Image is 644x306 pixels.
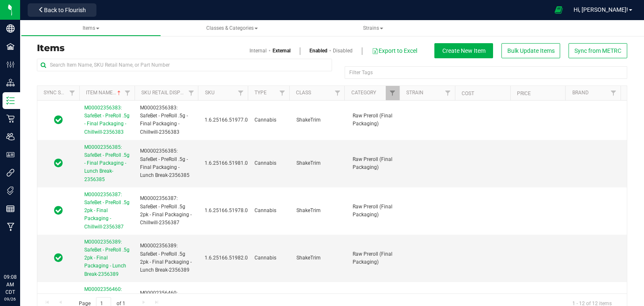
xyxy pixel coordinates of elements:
a: Filter [234,86,248,100]
span: In Sync [54,252,63,264]
a: Type [254,90,267,96]
span: Raw Preroll (Final Packaging) [353,203,398,219]
span: Cannabis [254,159,286,167]
span: M00002356383: SafeBet - PreRoll .5g - Final Packaging - Chillwill-2356383 [140,104,194,136]
span: M00002356385: SafeBet - PreRoll .5g - Final Packaging - Lunch Break-2356385 [140,147,194,179]
span: 1.6.25166.51981.0 [205,159,248,167]
inline-svg: Inventory [6,96,15,105]
inline-svg: Company [6,24,15,33]
span: Cannabis [254,116,286,124]
a: SKU [205,90,215,96]
span: M00002356389: SafeBet - PreRoll .5g 2pk - Final Packaging - Lunch Break-2356389 [140,242,194,274]
a: Enabled [309,47,327,54]
inline-svg: Retail [6,114,15,123]
a: Class [296,90,311,96]
span: M00002356383: SafeBet - PreRoll .5g - Final Packaging - Chillwill-2356383 [84,105,130,135]
span: 1.6.25166.51978.0 [205,207,248,215]
button: Create New Item [434,43,493,58]
span: Back to Flourish [44,7,86,13]
a: Filter [184,86,198,100]
a: Internal [249,47,267,54]
span: Cannabis [254,254,286,262]
input: Search Item Name, SKU Retail Name, or Part Number [37,59,332,71]
a: M00002356389: SafeBet - PreRoll .5g 2pk - Final Packaging - Lunch Break-2356389 [84,238,130,278]
inline-svg: Configuration [6,60,15,69]
a: Sku Retail Display Name [141,90,204,96]
p: 09:08 AM CDT [4,273,16,296]
span: In Sync [54,157,63,169]
span: Sync from METRC [574,47,621,54]
a: Filter [441,86,455,100]
span: Hi, [PERSON_NAME]! [574,6,628,13]
iframe: Resource center [8,239,34,264]
span: Items [83,25,99,31]
span: In Sync [54,205,63,216]
span: Open Ecommerce Menu [549,2,568,18]
button: Back to Flourish [28,3,96,17]
button: Export to Excel [371,44,418,58]
inline-svg: Reports [6,205,15,213]
span: ShakeTrim [296,159,342,167]
inline-svg: User Roles [6,150,15,159]
span: ShakeTrim [296,116,342,124]
span: ShakeTrim [296,207,342,215]
span: ShakeTrim [296,254,342,262]
inline-svg: Users [6,132,15,141]
a: Price [517,91,531,96]
span: M00002356385: SafeBet - PreRoll .5g - Final Packaging - Lunch Break-2356385 [84,144,130,182]
a: Sync Status [44,90,76,96]
a: Strain [406,90,423,96]
a: Category [351,90,376,96]
a: External [273,47,291,54]
span: In Sync [54,114,63,126]
span: Bulk Update Items [507,47,555,54]
a: Disabled [333,47,353,54]
a: M00002356387: SafeBet - PreRoll .5g 2pk - Final Packaging - Chillwill-2356387 [84,191,130,231]
a: Brand [572,90,589,96]
a: Filter [275,86,289,100]
span: Strains [363,25,383,31]
a: Filter [121,86,135,100]
h3: Items [37,43,326,53]
span: Create New Item [442,47,486,54]
a: Cost [462,91,474,96]
span: M00002356387: SafeBet - PreRoll .5g 2pk - Final Packaging - Chillwill-2356387 [140,194,194,227]
span: Raw Preroll (Final Packaging) [353,112,398,128]
inline-svg: Distribution [6,78,15,87]
button: Bulk Update Items [501,43,560,58]
button: Sync from METRC [569,43,627,58]
inline-svg: Tags [6,187,15,195]
span: M00002356389: SafeBet - PreRoll .5g 2pk - Final Packaging - Lunch Break-2356389 [84,239,130,277]
span: 1.6.25166.51982.0 [205,254,248,262]
a: Filter [330,86,344,100]
a: Filter [386,86,400,100]
p: 09/26 [4,296,16,302]
inline-svg: Manufacturing [6,223,15,231]
span: Cannabis [254,207,286,215]
span: Raw Preroll (Final Packaging) [353,156,398,171]
a: Filter [65,86,79,100]
span: Raw Preroll (Final Packaging) [353,250,398,266]
a: Filter [607,86,621,100]
inline-svg: Facilities [6,42,15,51]
span: M00002356387: SafeBet - PreRoll .5g 2pk - Final Packaging - Chillwill-2356387 [84,192,130,230]
span: Classes & Categories [206,25,258,31]
a: M00002356385: SafeBet - PreRoll .5g - Final Packaging - Lunch Break-2356385 [84,143,130,184]
span: 1.6.25166.51977.0 [205,116,248,124]
inline-svg: Integrations [6,169,15,177]
a: Item Name [86,90,122,96]
a: M00002356383: SafeBet - PreRoll .5g - Final Packaging - Chillwill-2356383 [84,104,130,136]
